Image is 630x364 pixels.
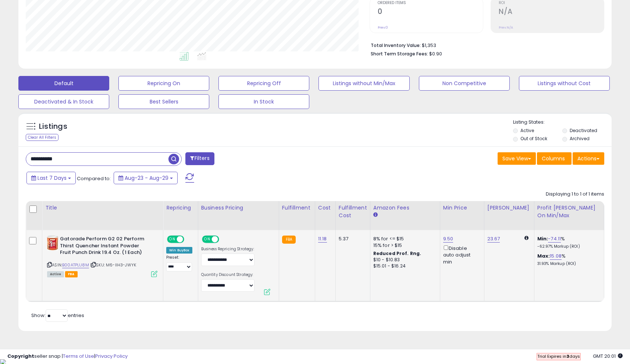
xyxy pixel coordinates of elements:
[378,25,388,30] small: Prev: 0
[18,76,109,91] button: Default
[487,235,500,243] a: 23.67
[371,40,599,49] li: $1,353
[373,257,434,263] div: $10 - $10.83
[378,1,483,5] span: Ordered Items
[47,236,58,250] img: 51owX5Be40L._SL40_.jpg
[90,262,136,268] span: | SKU: M6-IIH3-JWYK
[218,94,309,109] button: In Stock
[318,235,327,243] a: 11.18
[39,121,67,132] h5: Listings
[47,236,157,276] div: ASIN:
[537,235,548,242] b: Min:
[373,242,434,249] div: 15% for > $15
[498,152,536,165] button: Save View
[519,76,610,91] button: Listings without Cost
[26,172,76,184] button: Last 7 Days
[550,252,562,260] a: 15.08
[570,135,590,142] label: Archived
[31,312,84,319] span: Show: entries
[373,250,421,256] b: Reduced Prof. Rng.
[318,76,409,91] button: Listings without Min/Max
[201,247,255,252] label: Business Repricing Strategy:
[282,236,296,244] small: FBA
[318,204,332,212] div: Cost
[566,353,569,359] b: 3
[499,25,513,30] small: Prev: N/A
[166,247,192,254] div: Win BuyBox
[499,7,604,17] h2: N/A
[546,191,604,198] div: Displaying 1 to 1 of 1 items
[373,263,434,269] div: $15.01 - $16.24
[513,119,612,126] p: Listing States:
[118,94,209,109] button: Best Sellers
[282,204,312,212] div: Fulfillment
[487,204,531,212] div: [PERSON_NAME]
[45,204,160,212] div: Title
[371,51,428,57] b: Short Term Storage Fees:
[537,236,598,249] div: %
[537,152,572,165] button: Columns
[7,353,34,360] strong: Copyright
[183,236,195,243] span: OFF
[542,155,565,162] span: Columns
[125,174,168,182] span: Aug-23 - Aug-29
[548,235,561,243] a: -74.11
[443,204,481,212] div: Min Price
[18,94,109,109] button: Deactivated & In Stock
[537,261,598,266] p: 31.93% Markup (ROI)
[443,244,478,265] div: Disable auto adjust min
[537,204,601,219] div: Profit [PERSON_NAME] on Min/Max
[429,50,442,57] span: $0.90
[339,204,367,219] div: Fulfillment Cost
[203,236,212,243] span: ON
[114,172,178,184] button: Aug-23 - Aug-29
[419,76,510,91] button: Non Competitive
[218,236,229,243] span: OFF
[201,272,255,277] label: Quantity Discount Strategy:
[534,201,604,230] th: The percentage added to the cost of goods (COGS) that forms the calculator for Min & Max prices.
[218,76,309,91] button: Repricing Off
[60,236,149,258] b: Gatorade Perform G2 02 Perform Thirst Quencher Instant Powder Fruit Punch Drink 19.4 Oz. (1 Each)
[520,127,534,134] label: Active
[201,204,276,212] div: Business Pricing
[166,255,192,272] div: Preset:
[95,353,128,360] a: Privacy Policy
[373,204,437,212] div: Amazon Fees
[62,262,89,268] a: B00ATPLU8M
[537,252,550,259] b: Max:
[63,353,94,360] a: Terms of Use
[570,127,597,134] label: Deactivated
[339,236,364,242] div: 5.37
[373,236,434,242] div: 8% for <= $15
[47,271,64,277] span: All listings currently available for purchase on Amazon
[168,236,177,243] span: ON
[371,42,421,48] b: Total Inventory Value:
[537,244,598,249] p: -62.97% Markup (ROI)
[7,353,128,360] div: seller snap | |
[26,134,58,141] div: Clear All Filters
[118,76,209,91] button: Repricing On
[65,271,78,277] span: FBA
[373,212,378,218] small: Amazon Fees.
[77,175,111,182] span: Compared to:
[593,353,623,360] span: 2025-09-6 20:01 GMT
[378,7,483,17] h2: 0
[499,1,604,5] span: ROI
[38,174,67,182] span: Last 7 Days
[443,235,453,243] a: 9.50
[166,204,195,212] div: Repricing
[573,152,604,165] button: Actions
[520,135,547,142] label: Out of Stock
[537,353,580,359] span: Trial Expires in days
[185,152,214,165] button: Filters
[537,253,598,266] div: %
